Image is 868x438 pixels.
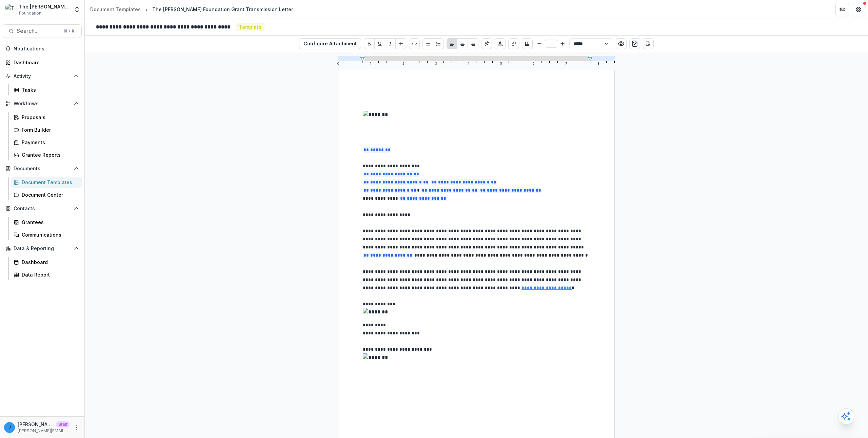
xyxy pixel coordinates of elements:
a: Grantees [11,217,82,228]
button: Open Workflows [3,98,82,109]
a: Document Templates [11,177,82,188]
button: Create link [508,38,519,49]
div: Communications [22,231,76,238]
button: Partners [835,3,849,16]
a: Payments [11,137,82,148]
button: download-word [629,38,640,49]
button: Smaller [535,40,544,48]
a: Communications [11,229,82,240]
span: Workflows [14,101,71,107]
button: Align Right [468,38,478,49]
button: Open Editor Sidebar [643,38,654,49]
p: [PERSON_NAME][EMAIL_ADDRESS][DOMAIN_NAME] [18,421,54,428]
button: Ordered List [433,38,444,49]
p: Staff [56,421,70,428]
span: Search... [17,28,60,34]
span: Template [239,24,261,30]
div: Document Templates [22,179,76,186]
p: [PERSON_NAME][EMAIL_ADDRESS][DOMAIN_NAME] [18,428,70,434]
a: Tasks [11,84,82,95]
button: Underline [374,38,385,49]
div: jonah@trytemelio.com [8,425,11,430]
button: Configure Attachment [299,38,361,49]
button: Open Documents [3,163,82,174]
button: Bullet List [422,38,433,49]
div: ⌘ + K [62,27,76,35]
button: Preview preview-doc.pdf [616,38,627,49]
button: More [72,423,80,432]
button: Code [409,38,420,49]
div: Document Templates [90,6,141,13]
button: Choose font color [495,38,506,49]
div: Dashboard [22,259,76,266]
button: Open entity switcher [72,3,82,16]
span: Data & Reporting [14,246,71,251]
button: Italicize [385,38,396,49]
span: Notifications [14,46,79,52]
button: Search... [3,24,82,38]
a: Data Report [11,269,82,280]
div: Grantee Reports [22,151,76,158]
div: Proposals [22,114,76,121]
button: Open Data & Reporting [3,243,82,254]
button: Open AI Assistant [838,408,854,424]
span: Foundation [19,10,41,16]
nav: breadcrumb [87,4,296,14]
a: Dashboard [11,257,82,268]
div: Document Center [22,191,76,198]
div: Payments [22,139,76,146]
button: Open Activity [3,71,82,82]
div: The [PERSON_NAME] Foundation [19,3,70,10]
button: Bold [364,38,375,49]
div: Form Builder [22,126,76,133]
div: Tasks [22,86,76,93]
span: Contacts [14,206,71,212]
span: Activity [14,73,71,79]
div: The [PERSON_NAME] Foundation Grant Transmission Letter [152,6,293,13]
a: Form Builder [11,124,82,135]
div: Data Report [22,271,76,278]
button: Strike [395,38,406,49]
span: Documents [14,166,71,172]
button: Notifications [3,43,82,54]
button: Get Help [852,3,865,16]
button: Insert Table [522,38,533,49]
button: Align Left [447,38,457,49]
button: Insert Signature [481,38,492,49]
button: Align Center [457,38,468,49]
img: The Brunetti Foundation [5,4,16,15]
a: Dashboard [3,57,82,68]
button: Bigger [558,40,567,48]
div: Grantees [22,219,76,226]
a: Document Templates [87,4,143,14]
a: Grantee Reports [11,149,82,160]
button: Open Contacts [3,203,82,214]
a: Proposals [11,112,82,123]
a: Document Center [11,189,82,200]
div: Dashboard [14,59,76,66]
